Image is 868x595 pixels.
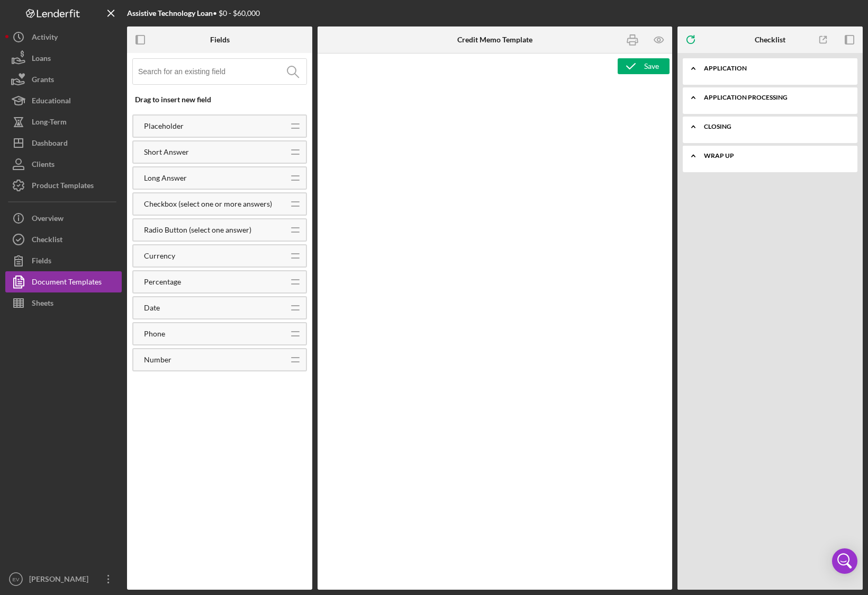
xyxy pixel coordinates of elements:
div: Dashboard [32,132,68,156]
div: Fields [32,250,51,274]
div: Educational [32,90,71,114]
div: Application [704,65,844,72]
button: Long-Term [5,111,122,132]
div: [PERSON_NAME] [26,569,95,592]
button: EV[PERSON_NAME] [5,569,122,590]
button: Activity [5,26,122,48]
button: Clients [5,154,122,175]
button: Grants [5,69,122,90]
div: Checkbox (select one or more answers) [133,200,282,208]
div: Long Answer [133,174,282,182]
input: Search for an existing field [138,59,306,84]
button: Overview [5,208,122,229]
div: Loans [32,48,51,72]
div: Fields [210,35,230,44]
text: EV [13,576,20,582]
b: Assistive Technology Loan [127,8,213,17]
div: Grants [32,69,54,93]
button: Dashboard [5,132,122,154]
button: Loans [5,48,122,69]
div: • $0 - $60,000 [127,9,260,17]
button: Product Templates [5,175,122,196]
div: Wrap up [704,153,844,159]
div: Checklist [755,35,785,44]
b: Credit Memo Template [457,35,532,44]
div: Checklist [32,229,62,253]
button: Fields [5,250,122,271]
div: Percentage [133,278,282,286]
div: Number [133,356,282,364]
div: Clients [32,154,55,177]
div: Placeholder [133,122,282,130]
div: Product Templates [32,175,94,199]
div: Long-Term [32,111,67,135]
div: Open Intercom Messenger [832,548,857,574]
div: Phone [133,330,282,338]
div: Application Processing [704,94,844,101]
div: Currency [133,252,282,260]
button: Document Templates [5,271,122,292]
div: Closing [704,123,844,130]
div: Sheets [32,292,53,316]
div: Activity [32,26,58,50]
div: Document Templates [32,271,102,295]
div: Radio Button (select one answer) [133,226,282,234]
button: Sheets [5,292,122,314]
div: Overview [32,208,64,232]
button: Save [618,58,670,74]
button: Educational [5,90,122,111]
div: Date [133,304,282,312]
div: Short Answer [133,148,282,156]
div: Save [644,58,659,74]
div: Drag to insert new field [135,95,307,104]
button: Checklist [5,229,122,250]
